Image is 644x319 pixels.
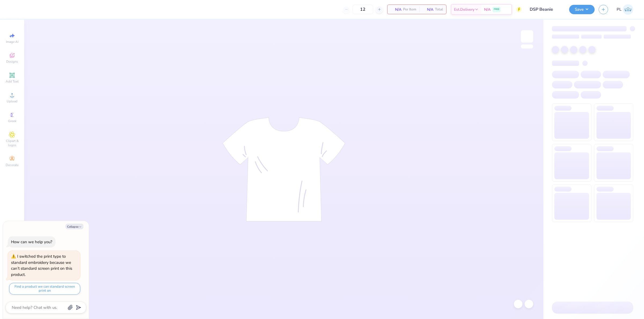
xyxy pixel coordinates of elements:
[403,7,416,12] span: Per Item
[8,119,16,123] span: Greek
[423,7,433,12] span: N/A
[6,40,19,44] span: Image AI
[222,117,345,222] img: tee-skeleton.svg
[6,163,19,167] span: Decorate
[6,79,19,84] span: Add Text
[352,5,373,14] input: – –
[484,7,491,12] span: N/A
[617,6,621,13] span: PL
[9,283,80,295] button: Find a product we can standard screen print on
[526,4,565,15] input: Untitled Design
[569,5,595,14] button: Save
[6,59,18,64] span: Designs
[65,224,83,229] button: Collapse
[494,7,499,11] span: FREE
[623,4,633,15] img: Pamela Lois Reyes
[617,4,633,15] a: PL
[11,239,52,245] div: How can we help you?
[435,7,443,12] span: Total
[391,7,401,12] span: N/A
[11,254,72,277] div: I switched the print type to standard embroidery because we can’t standard screen print on this p...
[7,99,17,103] span: Upload
[3,139,21,147] span: Clipart & logos
[454,7,474,12] span: Est. Delivery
